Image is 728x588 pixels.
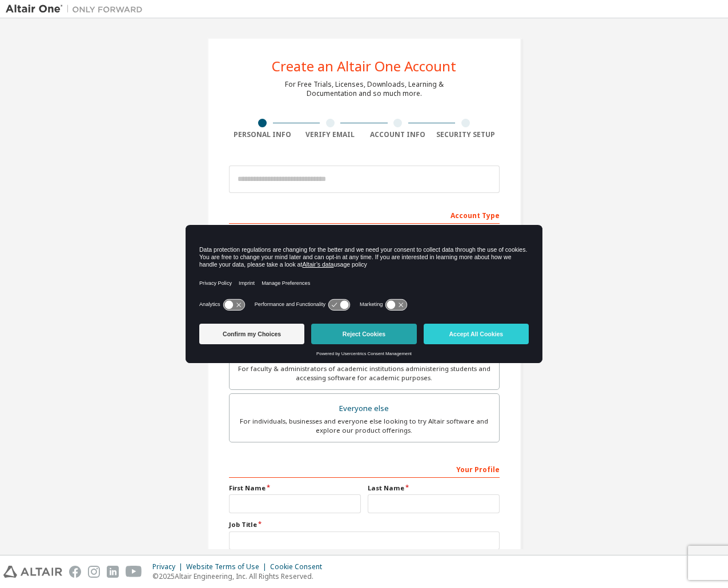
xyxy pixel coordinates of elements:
[152,571,329,581] p: © 2025 Altair Engineering, Inc. All Rights Reserved.
[229,460,500,478] div: Your Profile
[126,566,142,578] img: youtube.svg
[88,566,100,578] img: instagram.svg
[364,130,432,139] div: Account Info
[270,562,329,571] div: Cookie Consent
[229,484,361,493] label: First Name
[229,206,500,224] div: Account Type
[229,130,297,139] div: Personal Info
[3,566,62,578] img: altair_logo.svg
[152,562,186,571] div: Privacy
[368,484,500,493] label: Last Name
[6,3,148,15] img: Altair One
[107,566,119,578] img: linkedin.svg
[236,364,492,382] div: For faculty & administrators of academic institutions administering students and accessing softwa...
[229,520,500,529] label: Job Title
[236,417,492,435] div: For individuals, businesses and everyone else looking to try Altair software and explore our prod...
[296,130,364,139] div: Verify Email
[272,59,456,73] div: Create an Altair One Account
[285,80,444,98] div: For Free Trials, Licenses, Downloads, Learning & Documentation and so much more.
[186,562,270,571] div: Website Terms of Use
[69,566,81,578] img: facebook.svg
[236,401,492,417] div: Everyone else
[432,130,500,139] div: Security Setup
